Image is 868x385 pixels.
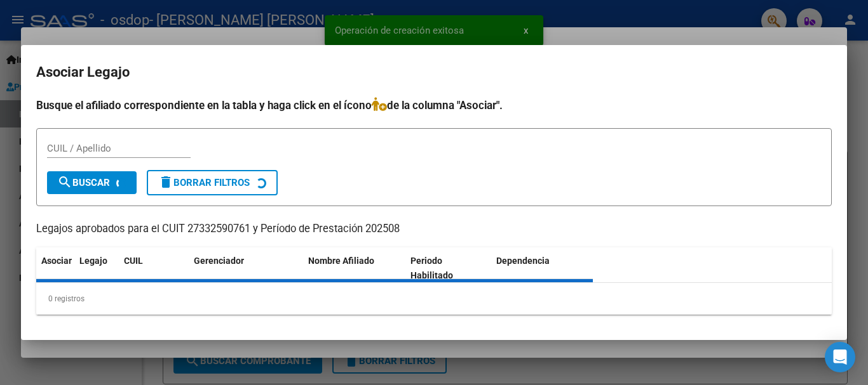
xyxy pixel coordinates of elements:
span: Dependencia [496,256,550,266]
span: Borrar Filtros [158,177,250,188]
datatable-header-cell: CUIL [119,247,189,289]
span: Asociar [41,256,72,266]
datatable-header-cell: Gerenciador [189,247,303,289]
datatable-header-cell: Asociar [36,247,74,289]
span: Nombre Afiliado [308,256,374,266]
div: Open Intercom Messenger [825,342,855,372]
p: Legajos aprobados para el CUIT 27332590761 y Período de Prestación 202508 [36,221,832,237]
mat-icon: delete [158,174,173,190]
button: Buscar [47,171,137,194]
span: Buscar [57,177,110,188]
span: CUIL [124,256,143,266]
datatable-header-cell: Nombre Afiliado [303,247,405,289]
datatable-header-cell: Legajo [74,247,119,289]
h4: Busque el afiliado correspondiente en la tabla y haga click en el ícono de la columna "Asociar". [36,97,832,114]
h2: Asociar Legajo [36,60,832,84]
datatable-header-cell: Periodo Habilitado [405,247,491,289]
span: Gerenciador [194,256,244,266]
span: Periodo Habilitado [410,256,453,280]
mat-icon: search [57,174,72,190]
datatable-header-cell: Dependencia [491,247,593,289]
span: Legajo [79,256,107,266]
div: 0 registros [36,283,832,315]
button: Borrar Filtros [147,170,278,195]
